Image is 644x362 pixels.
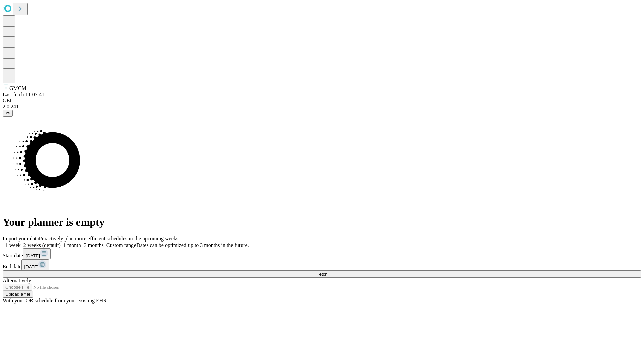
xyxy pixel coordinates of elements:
[3,259,641,270] div: End date
[3,98,641,104] div: GEI
[84,242,104,248] span: 3 months
[3,104,641,110] div: 2.0.241
[9,85,26,91] span: GMCM
[5,111,10,116] span: @
[23,248,51,259] button: [DATE]
[3,298,107,303] span: With your OR schedule from your existing EHR
[21,259,49,270] button: [DATE]
[136,242,249,248] span: Dates can be optimized up to 3 months in the future.
[3,270,641,278] button: Fetch
[3,92,44,97] span: Last fetch: 11:07:41
[316,271,327,277] span: Fetch
[106,242,136,248] span: Custom range
[3,278,31,283] span: Alternatively
[3,236,39,241] span: Import your data
[23,242,61,248] span: 2 weeks (default)
[3,216,641,228] h1: Your planner is empty
[26,253,40,258] span: [DATE]
[39,236,180,241] span: Proactively plan more efficient schedules in the upcoming weeks.
[3,248,641,259] div: Start date
[3,291,33,298] button: Upload a file
[63,242,81,248] span: 1 month
[5,242,21,248] span: 1 week
[3,110,13,117] button: @
[24,264,38,269] span: [DATE]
